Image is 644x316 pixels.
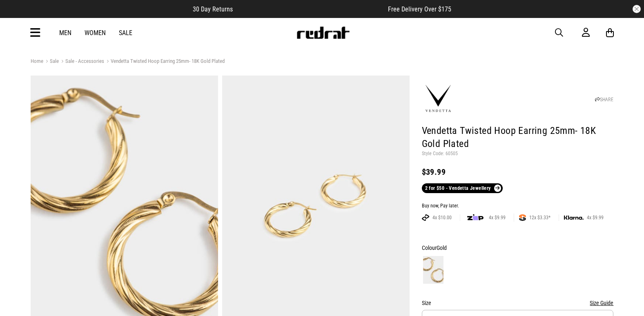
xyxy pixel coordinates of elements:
img: Vendetta [422,82,455,115]
a: Men [59,29,71,37]
span: Gold [437,245,447,251]
a: Vendetta Twisted Hoop Earring 25mm- 18K Gold Plated [104,58,225,66]
div: Colour [422,243,614,253]
button: Size Guide [590,298,613,308]
span: 30 Day Returns [193,5,233,13]
span: 4x $9.99 [584,214,607,221]
a: Sale [43,58,59,66]
div: Buy now, Pay later. [422,203,614,209]
h1: Vendetta Twisted Hoop Earring 25mm- 18K Gold Plated [422,125,614,151]
a: 2 for $50 - Vendetta Jewellery [422,183,503,193]
a: Sale - Accessories [59,58,104,66]
span: 4x $9.99 [486,214,509,221]
iframe: Customer reviews powered by Trustpilot [249,5,372,13]
p: Style Code: 60505 [422,151,614,157]
span: 12x $3.33* [526,214,554,221]
div: Size [422,298,614,308]
img: KLARNA [564,216,584,220]
img: zip [467,214,484,222]
img: Redrat logo [296,27,350,39]
a: Women [85,29,106,37]
span: Free Delivery Over $175 [388,5,451,13]
a: Home [31,58,43,64]
img: AFTERPAY [422,214,429,221]
span: 4x $10.00 [429,214,455,221]
a: Sale [119,29,132,37]
div: $39.99 [422,167,614,177]
img: SPLITPAY [519,214,526,221]
a: SHARE [595,97,613,102]
img: Gold [423,256,443,284]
